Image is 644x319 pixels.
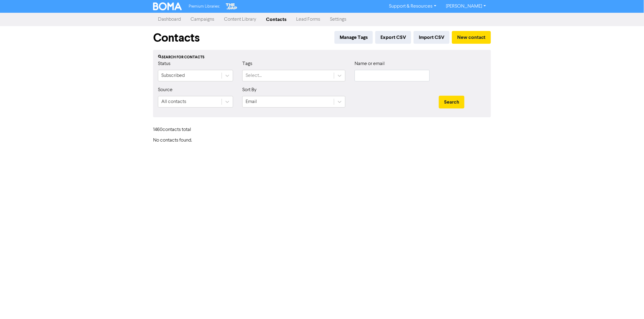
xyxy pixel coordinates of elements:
[153,31,200,45] h1: Contacts
[161,98,186,105] div: All contacts
[161,72,185,79] div: Subscribed
[384,2,441,11] a: Support & Resources
[452,31,491,44] button: New contact
[334,31,373,44] button: Manage Tags
[242,86,257,94] label: Sort By
[246,98,257,105] div: Email
[158,55,486,60] div: Search for contacts
[614,290,644,319] iframe: Chat Widget
[153,138,491,143] h6: No contacts found.
[246,72,262,79] div: Select...
[158,86,173,94] label: Source
[242,60,252,67] label: Tags
[153,2,182,10] img: BOMA Logo
[153,127,202,133] h6: 1460 contact s total
[261,13,291,26] a: Contacts
[439,96,464,108] button: Search
[414,31,450,44] button: Import CSV
[291,13,325,26] a: Lead Forms
[153,13,186,26] a: Dashboard
[189,5,220,9] span: Premium Libraries:
[186,13,219,26] a: Campaigns
[441,2,491,11] a: [PERSON_NAME]
[219,13,261,26] a: Content Library
[325,13,351,26] a: Settings
[158,60,170,67] label: Status
[225,2,238,10] img: The Gap
[355,60,385,67] label: Name or email
[375,31,411,44] button: Export CSV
